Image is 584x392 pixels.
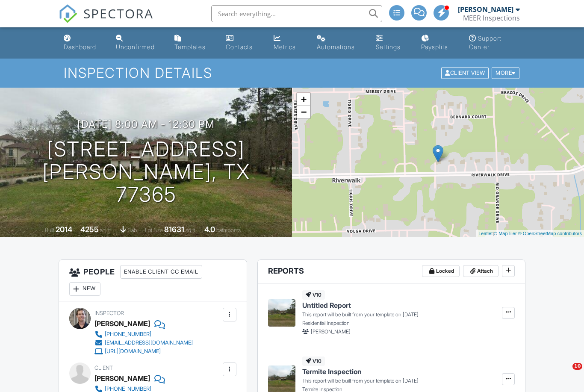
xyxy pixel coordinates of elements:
div: [PHONE_NUMBER] [105,331,151,338]
div: Dashboard [64,43,96,50]
div: Client View [441,68,489,79]
div: Settings [376,43,401,50]
div: Templates [174,43,206,50]
div: [PERSON_NAME] [94,372,150,385]
span: bathrooms [216,227,241,233]
iframe: Intercom live chat [555,363,575,383]
div: [PERSON_NAME] [458,5,513,14]
div: Enable Client CC Email [120,265,202,279]
div: [EMAIL_ADDRESS][DOMAIN_NAME] [105,339,193,346]
span: Inspector [94,310,124,316]
div: [PERSON_NAME] [94,317,150,330]
div: 2014 [56,225,72,234]
span: sq. ft. [100,227,112,233]
div: Automations [317,43,355,50]
div: [URL][DOMAIN_NAME] [105,348,161,355]
a: © MapTiler [494,231,517,236]
div: More [492,68,519,79]
a: SPECTORA [59,12,153,29]
h3: [DATE] 8:00 am - 12:30 pm [77,118,215,130]
span: 10 [572,363,582,370]
div: Paysplits [421,43,448,50]
a: Contacts [222,31,263,55]
a: [EMAIL_ADDRESS][DOMAIN_NAME] [94,339,193,347]
a: Unconfirmed [112,31,164,55]
span: Lot Size [145,227,163,233]
a: Zoom out [297,106,310,118]
a: Dashboard [60,31,106,55]
a: [URL][DOMAIN_NAME] [94,347,193,356]
a: Client View [440,69,491,76]
a: Metrics [270,31,306,55]
a: Leaflet [478,231,493,236]
a: Support Center [466,31,524,55]
input: Search everything... [211,5,382,22]
a: [PHONE_NUMBER] [94,330,193,339]
span: SPECTORA [83,4,153,22]
div: MEER Inspections [463,14,520,22]
div: Metrics [274,43,296,50]
a: Paysplits [418,31,459,55]
a: Settings [372,31,411,55]
div: Contacts [226,43,253,50]
a: Zoom in [297,93,310,106]
div: New [69,282,100,296]
h3: People [59,260,247,301]
span: Built [45,227,54,233]
a: Templates [171,31,215,55]
h1: Inspection Details [64,65,520,80]
img: The Best Home Inspection Software - Spectora [59,4,77,23]
div: Support Center [469,35,501,50]
div: 4.0 [204,225,215,234]
span: Client [94,365,113,371]
a: © OpenStreetMap contributors [518,231,582,236]
div: Unconfirmed [116,43,155,50]
h1: [STREET_ADDRESS] [PERSON_NAME], TX 77365 [14,138,278,206]
span: slab [127,227,137,233]
span: sq.ft. [186,227,196,233]
div: 4255 [80,225,99,234]
div: 81631 [164,225,184,234]
div: | [476,230,584,237]
a: Automations (Advanced) [313,31,366,55]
